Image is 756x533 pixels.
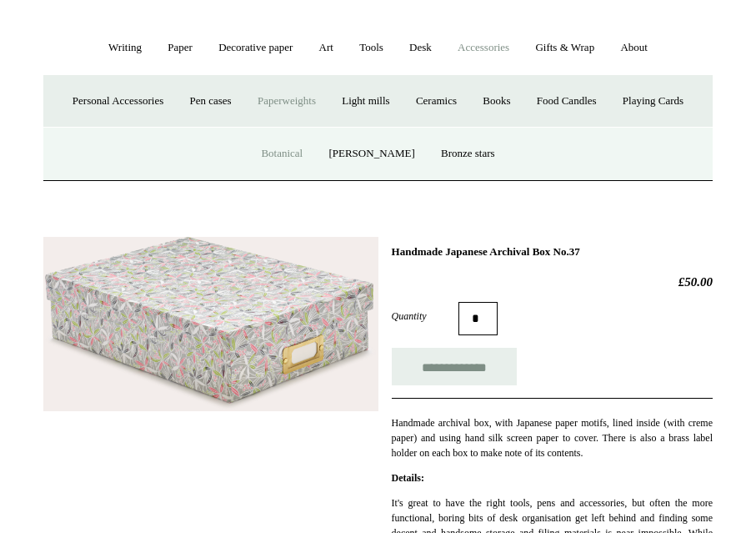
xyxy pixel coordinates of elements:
p: Handmade archival box, with Japanese paper motifs, lined inside (with creme paper) and using hand... [392,415,713,460]
h2: £50.00 [392,274,713,289]
a: Desk [398,26,443,70]
a: Accessories [446,26,521,70]
a: Tools [348,26,395,70]
a: About [608,26,659,70]
a: Botanical [249,132,314,176]
img: Handmade Japanese Archival Box No.37 [43,237,378,411]
a: Writing [97,26,153,70]
a: [PERSON_NAME] [317,132,426,176]
a: Food Candles [525,79,608,123]
h1: Handmade Japanese Archival Box No.37 [392,245,713,259]
a: Light mills [330,79,401,123]
a: Art [308,26,345,70]
a: Gifts & Wrap [523,26,606,70]
label: Quantity [392,309,458,324]
a: Ceramics [404,79,468,123]
a: Bronze stars [429,132,507,176]
a: Decorative paper [207,26,304,70]
a: Paperweights [246,79,328,123]
a: Playing Cards [611,79,695,123]
a: Personal Accessories [61,79,175,123]
a: Books [471,79,522,123]
a: Pen cases [178,79,243,123]
strong: Details: [392,472,424,484]
a: Paper [156,26,204,70]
